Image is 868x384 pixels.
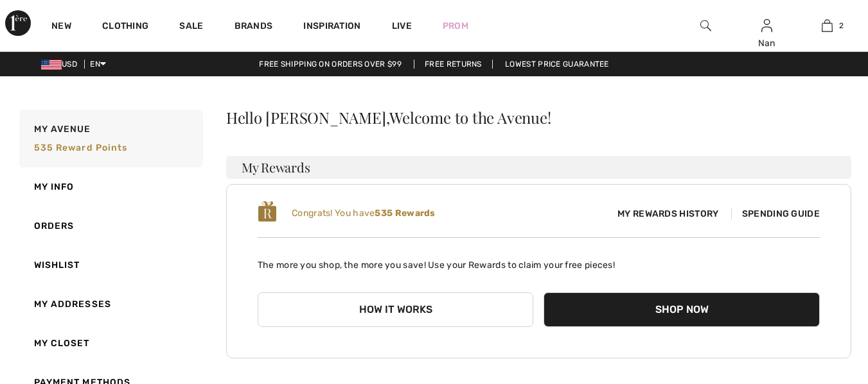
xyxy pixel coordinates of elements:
div: Nan [737,37,797,50]
b: 535 Rewards [375,208,435,219]
button: Shop Now [544,292,820,327]
a: New [51,21,71,34]
span: EN [90,60,106,69]
a: Sale [179,21,203,34]
div: Hello [PERSON_NAME], [226,110,851,125]
p: The more you shop, the more you save! Use your Rewards to claim your free pieces! [258,248,820,272]
a: Lowest Price Guarantee [495,60,619,69]
img: search the website [700,18,711,33]
span: My Rewards History [607,207,729,221]
span: Congrats! You have [292,208,436,219]
span: Inspiration [303,21,360,34]
a: Sign In [761,19,772,31]
img: loyalty_logo_r.svg [258,200,277,223]
a: My Info [17,167,203,206]
a: Orders [17,206,203,246]
span: 535 Reward points [34,142,128,153]
a: Live [392,19,412,33]
h3: My Rewards [226,156,851,179]
a: 2 [797,18,857,33]
span: My Avenue [34,122,91,136]
span: Welcome to the Avenue! [389,110,551,125]
a: Brands [235,21,273,34]
a: My Addresses [17,285,203,324]
a: Free Returns [414,60,493,69]
a: Wishlist [17,246,203,285]
iframe: Opens a widget where you can find more information [786,346,855,378]
span: Spending Guide [731,208,820,219]
button: How it works [258,292,534,327]
img: My Bag [822,18,833,33]
img: 1ère Avenue [5,10,31,36]
span: 2 [839,20,844,31]
a: Free shipping on orders over $99 [249,60,412,69]
a: Clothing [102,21,148,34]
img: US Dollar [41,60,62,70]
a: Prom [443,19,468,33]
span: USD [41,60,82,69]
a: My Closet [17,324,203,363]
img: My Info [761,18,772,33]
